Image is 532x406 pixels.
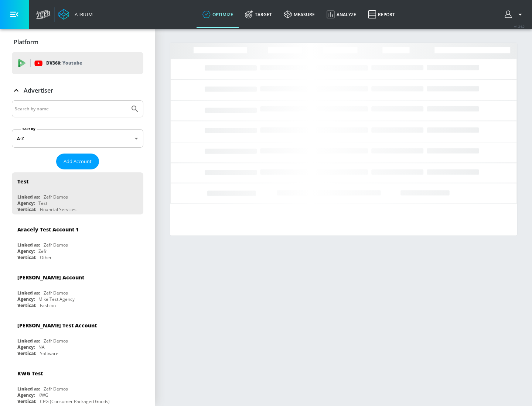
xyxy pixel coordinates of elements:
[12,316,143,358] div: [PERSON_NAME] Test AccountLinked as:Zefr DemosAgency:NAVertical:Software
[12,129,143,148] div: A-Z
[17,296,35,302] div: Agency:
[15,104,127,114] input: Search by name
[64,157,92,166] span: Add Account
[14,38,38,46] p: Platform
[514,24,525,28] span: v 4.24.0
[44,338,68,344] div: Zefr Demos
[12,268,143,310] div: [PERSON_NAME] AccountLinked as:Zefr DemosAgency:Mike Test AgencyVertical:Fashion
[12,52,143,74] div: DV360: Youtube
[17,226,79,233] div: Aracely Test Account 1
[12,32,143,52] div: Platform
[44,386,68,392] div: Zefr Demos
[239,1,278,28] a: Target
[12,220,143,262] div: Aracely Test Account 1Linked as:Zefr DemosAgency:ZefrVertical:Other
[40,302,56,309] div: Fashion
[40,206,76,213] div: Financial Services
[17,248,35,254] div: Agency:
[197,1,239,28] a: optimize
[56,154,99,169] button: Add Account
[17,206,36,213] div: Vertical:
[21,127,37,131] label: Sort By
[17,302,36,309] div: Vertical:
[362,1,401,28] a: Report
[17,322,97,329] div: [PERSON_NAME] Test Account
[278,1,321,28] a: measure
[38,248,47,254] div: Zefr
[17,398,36,405] div: Vertical:
[46,59,82,67] p: DV360:
[17,200,35,206] div: Agency:
[62,59,82,67] p: Youtube
[17,350,36,357] div: Vertical:
[38,200,47,206] div: Test
[17,242,40,248] div: Linked as:
[17,178,28,185] div: Test
[17,338,40,344] div: Linked as:
[17,194,40,200] div: Linked as:
[44,242,68,248] div: Zefr Demos
[17,392,35,398] div: Agency:
[17,386,40,392] div: Linked as:
[40,398,110,405] div: CPG (Consumer Packaged Goods)
[38,296,75,302] div: Mike Test Agency
[12,172,143,214] div: TestLinked as:Zefr DemosAgency:TestVertical:Financial Services
[12,80,143,101] div: Advertiser
[17,254,36,261] div: Vertical:
[72,11,93,18] div: Atrium
[40,254,52,261] div: Other
[17,344,35,350] div: Agency:
[17,274,84,281] div: [PERSON_NAME] Account
[44,290,68,296] div: Zefr Demos
[58,9,93,20] a: Atrium
[38,344,45,350] div: NA
[40,350,58,357] div: Software
[44,194,68,200] div: Zefr Demos
[321,1,362,28] a: Analyze
[17,370,43,377] div: KWG Test
[24,86,53,94] p: Advertiser
[38,392,48,398] div: KWG
[17,290,40,296] div: Linked as:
